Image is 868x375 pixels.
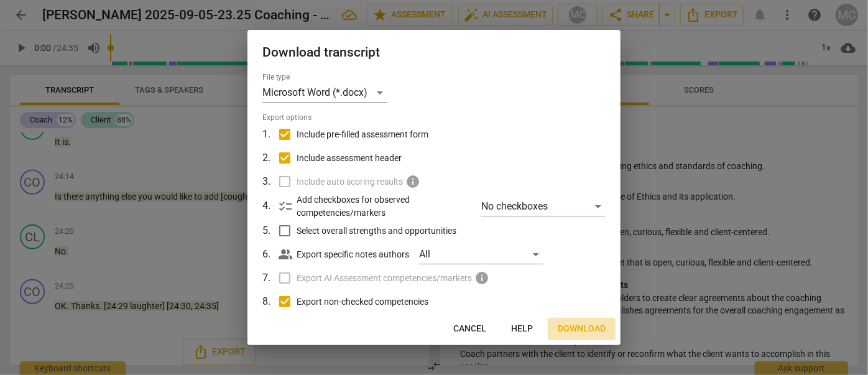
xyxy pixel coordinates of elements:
td: 4 . [262,193,279,219]
span: Include pre-filled assessment form [297,128,428,141]
label: File type [262,73,290,81]
h2: Download transcript [262,45,606,60]
div: All [419,244,543,264]
span: people_alt [278,247,293,262]
span: Include auto scoring results [297,175,403,188]
span: Export options [262,113,606,123]
span: Export non-checked competencies [297,295,428,308]
button: Help [501,318,543,340]
span: Export AI Assessment competencies/markers [297,272,472,285]
td: 7 . [262,266,279,290]
button: Download [548,318,616,340]
td: 5 . [262,219,279,243]
div: Microsoft Word (*.docx) [262,83,387,103]
span: Download [558,323,606,335]
span: checklist [278,199,293,214]
td: 2 . [262,146,279,170]
span: Upgrade to Teams/Academy plan to implement [405,174,420,189]
div: No checkboxes [481,197,606,216]
span: Purchase a subscription to enable [474,271,489,285]
span: Include assessment header [297,152,402,165]
span: Help [511,323,533,335]
span: Select overall strengths and opportunities [297,225,456,238]
p: Export specific notes authors [297,248,409,261]
p: Add checkboxes for observed competencies/markers [297,193,471,219]
td: 1 . [262,123,279,146]
td: 8 . [262,290,279,313]
td: 6 . [262,243,279,266]
span: Cancel [453,323,486,335]
td: 3 . [262,170,279,193]
button: Cancel [443,318,496,340]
